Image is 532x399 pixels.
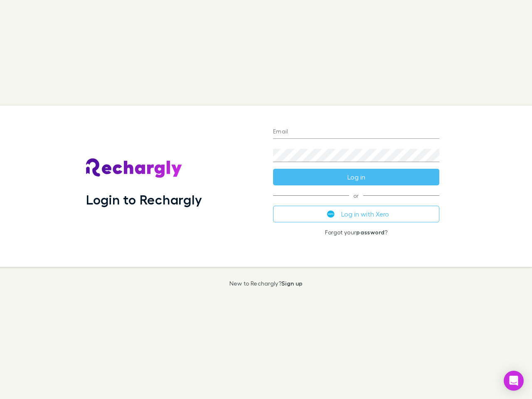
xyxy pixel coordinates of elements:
a: Sign up [281,280,303,287]
div: Open Intercom Messenger [504,371,524,391]
img: Rechargly's Logo [86,158,182,178]
button: Log in [273,169,439,185]
img: Xero's logo [327,210,335,218]
a: password [356,229,384,236]
h1: Login to Rechargly [86,192,202,207]
button: Log in with Xero [273,206,439,222]
span: or [273,195,439,196]
p: New to Rechargly? [229,280,303,287]
p: Forgot your ? [273,229,439,236]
